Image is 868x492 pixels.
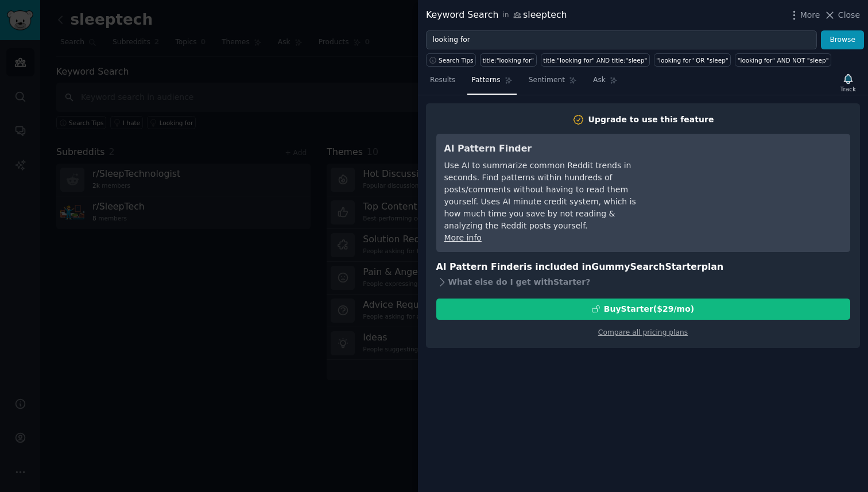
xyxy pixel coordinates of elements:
div: "looking for" OR "sleep" [656,56,728,64]
a: More info [444,233,482,242]
span: GummySearch Starter [591,261,701,272]
a: Compare all pricing plans [598,328,688,336]
span: Results [430,75,455,86]
div: Buy Starter ($ 29 /mo ) [604,303,694,315]
a: title:"looking for" [480,53,537,67]
iframe: YouTube video player [670,142,842,228]
button: More [788,9,820,21]
div: "looking for" AND NOT "sleep" [738,56,829,64]
span: in [502,10,509,21]
span: Ask [593,75,606,86]
span: Search Tips [439,56,474,64]
div: Keyword Search sleeptech [426,8,567,22]
div: What else do I get with Starter ? [436,274,850,290]
button: BuyStarter($29/mo) [436,299,850,320]
div: title:"looking for" AND title:"sleep" [543,56,647,64]
a: Ask [589,71,622,95]
span: More [800,9,820,21]
h3: AI Pattern Finder is included in plan [436,260,850,274]
div: Upgrade to use this feature [588,114,714,126]
input: Try a keyword related to your business [426,30,817,50]
button: Close [824,9,860,21]
h3: AI Pattern Finder [444,142,654,156]
a: "looking for" AND NOT "sleep" [735,53,831,67]
span: Close [838,9,860,21]
a: Results [426,71,459,95]
a: "looking for" OR "sleep" [654,53,731,67]
span: Patterns [471,75,500,86]
div: title:"looking for" [483,56,534,64]
span: Sentiment [529,75,565,86]
a: title:"looking for" AND title:"sleep" [541,53,650,67]
button: Track [836,71,860,95]
div: Use AI to summarize common Reddit trends in seconds. Find patterns within hundreds of posts/comme... [444,160,654,232]
a: Patterns [467,71,516,95]
button: Search Tips [426,53,476,67]
button: Browse [821,30,864,50]
a: Sentiment [525,71,581,95]
div: Track [840,85,856,93]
